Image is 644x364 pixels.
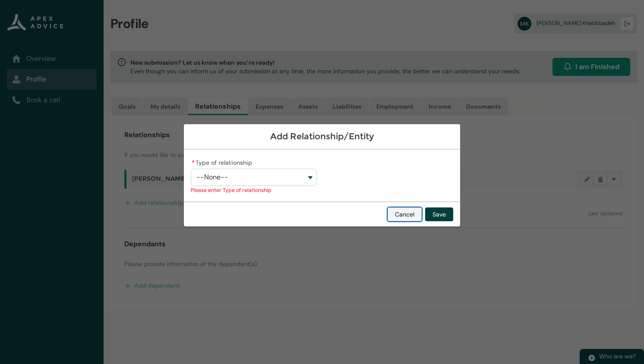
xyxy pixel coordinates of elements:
div: Please enter Type of relationship [191,186,317,195]
button: Type of relationship [191,169,317,186]
button: Save [425,207,453,221]
span: --None-- [196,173,228,181]
h1: Add Relationship/Entity [191,131,453,142]
label: Type of relationship [191,157,256,167]
abbr: required [192,159,195,166]
button: Cancel [388,207,422,221]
